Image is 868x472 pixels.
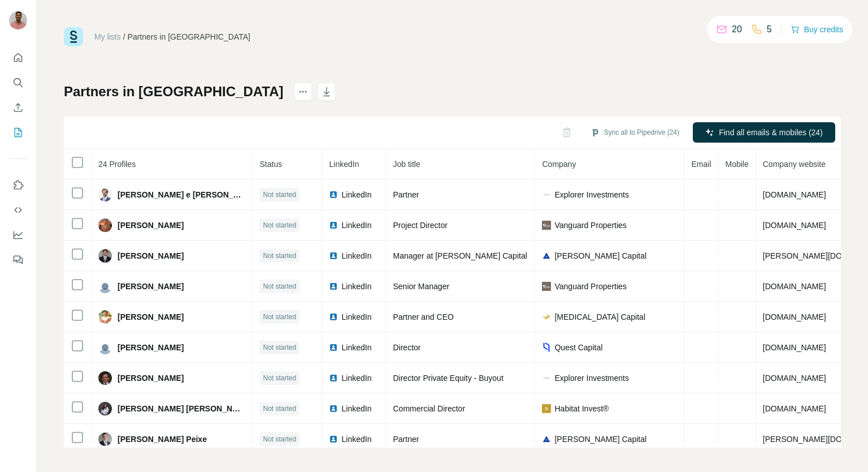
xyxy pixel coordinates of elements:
span: [DOMAIN_NAME] [763,374,826,383]
span: [DOMAIN_NAME] [763,343,826,352]
img: company-logo [542,282,551,291]
span: Commercial Director [393,404,465,413]
img: Avatar [98,341,112,354]
img: company-logo [542,312,551,321]
span: Partner [393,190,419,199]
span: [DOMAIN_NAME] [763,312,826,321]
span: Vanguard Properties [554,220,626,231]
span: LinkedIn [341,403,371,414]
span: [PERSON_NAME] [118,220,184,231]
img: Avatar [98,432,112,446]
span: Not started [263,220,296,230]
img: company-logo [542,251,551,260]
button: Use Surfe API [9,200,27,220]
img: Avatar [98,371,112,385]
span: Company [542,160,576,169]
img: LinkedIn logo [329,312,338,321]
img: company-logo [542,404,551,413]
span: LinkedIn [329,160,359,169]
span: [DOMAIN_NAME] [763,221,826,230]
span: [DOMAIN_NAME] [763,404,826,413]
span: Email [691,160,711,169]
span: LinkedIn [341,311,371,323]
span: Explorer Investments [554,372,629,384]
button: Dashboard [9,225,27,245]
img: LinkedIn logo [329,404,338,413]
img: Avatar [98,218,112,232]
span: [DOMAIN_NAME] [763,190,826,199]
img: Avatar [9,11,27,29]
span: Company website [763,160,826,169]
span: [PERSON_NAME] Capital [554,250,646,261]
button: Feedback [9,250,27,270]
img: Avatar [98,280,112,293]
span: Vanguard Properties [554,281,626,292]
span: [PERSON_NAME] e [PERSON_NAME] [118,189,245,200]
img: company-logo [542,221,551,230]
span: Senior Manager [393,282,449,291]
img: Avatar [98,310,112,324]
button: Sync all to Pipedrive (24) [583,124,687,141]
span: Habitat Invest® [554,403,609,414]
img: company-logo [542,374,551,383]
button: actions [294,83,312,101]
img: company-logo [542,343,551,352]
span: [PERSON_NAME] [118,281,184,292]
span: Director [393,343,420,352]
span: LinkedIn [341,372,371,384]
a: My lists [94,32,121,41]
span: LinkedIn [341,220,371,231]
span: Not started [263,373,296,383]
span: 24 Profiles [98,160,136,169]
span: [PERSON_NAME] [118,342,184,353]
button: Search [9,72,27,93]
span: LinkedIn [341,342,371,353]
span: LinkedIn [341,250,371,261]
span: Find all emails & mobiles (24) [719,127,823,138]
button: Quick start [9,48,27,68]
img: LinkedIn logo [329,374,338,383]
span: [PERSON_NAME] [118,311,184,323]
img: Surfe Logo [64,27,83,46]
span: Not started [263,312,296,322]
img: LinkedIn logo [329,343,338,352]
span: Mobile [726,160,749,169]
span: Director Private Equity - Buyout [393,374,503,383]
span: Job title [393,160,420,169]
span: [PERSON_NAME] Peixe [118,434,207,445]
img: company-logo [542,435,551,444]
span: Partner [393,435,419,444]
span: [PERSON_NAME] [PERSON_NAME] [118,403,245,414]
div: Partners in [GEOGRAPHIC_DATA] [128,31,250,42]
span: LinkedIn [341,189,371,200]
button: Enrich CSV [9,97,27,118]
img: Avatar [98,249,112,263]
img: company-logo [542,190,551,199]
p: 5 [767,23,772,36]
span: [PERSON_NAME] Capital [554,434,646,445]
span: Status [259,160,282,169]
span: Not started [263,281,296,291]
span: Project Director [393,221,447,230]
img: Avatar [98,188,112,201]
span: Partner and CEO [393,312,453,321]
span: LinkedIn [341,434,371,445]
span: Explorer Investments [554,189,629,200]
span: [DOMAIN_NAME] [763,282,826,291]
li: / [123,31,125,42]
img: LinkedIn logo [329,251,338,260]
h1: Partners in [GEOGRAPHIC_DATA] [64,83,284,101]
span: Not started [263,342,296,353]
span: Not started [263,251,296,261]
span: [PERSON_NAME] [118,372,184,384]
img: LinkedIn logo [329,435,338,444]
span: Not started [263,404,296,414]
img: Avatar [98,402,112,415]
span: Not started [263,434,296,444]
button: Buy credits [791,22,843,37]
img: LinkedIn logo [329,190,338,199]
span: Not started [263,190,296,200]
p: 20 [732,23,742,36]
img: LinkedIn logo [329,282,338,291]
button: Find all emails & mobiles (24) [693,122,835,143]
